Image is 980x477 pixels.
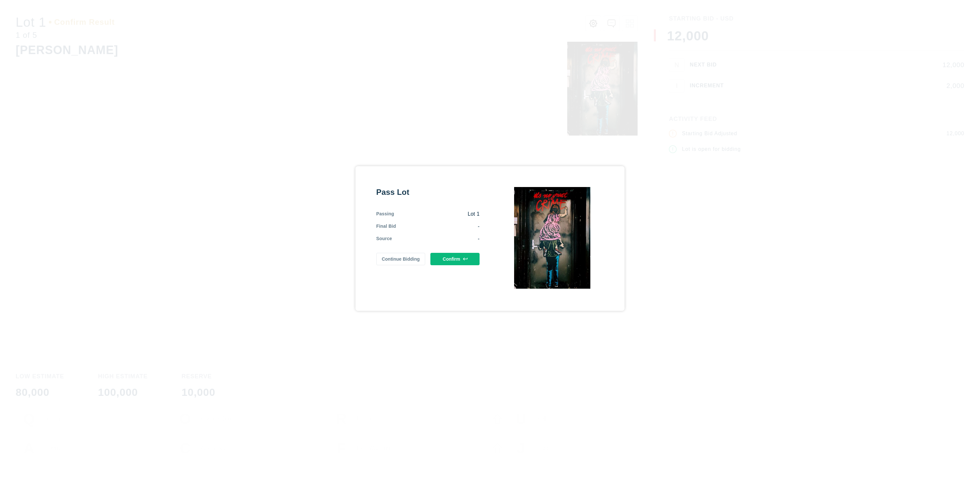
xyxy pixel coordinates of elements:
[376,187,480,197] div: Pass Lot
[376,253,425,265] button: Continue Bidding
[396,223,480,230] div: -
[394,210,480,218] div: Lot 1
[376,210,394,218] div: Passing
[392,235,480,242] div: -
[376,223,396,230] div: Final Bid
[430,253,480,265] button: Confirm
[376,235,392,242] div: Source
